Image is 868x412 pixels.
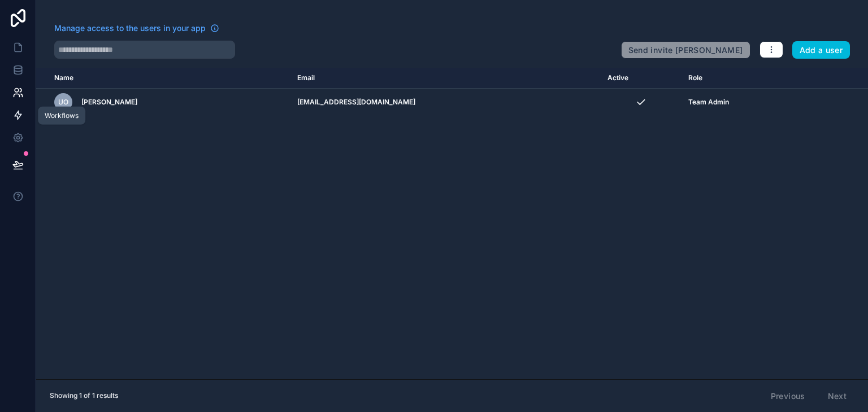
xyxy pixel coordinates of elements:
[290,68,601,89] th: Email
[36,68,868,379] div: scrollable content
[50,391,118,400] span: Showing 1 of 1 results
[688,98,729,107] span: Team Admin
[81,98,137,107] span: [PERSON_NAME]
[54,23,206,34] span: Manage access to the users in your app
[36,68,290,89] th: Name
[682,68,809,89] th: Role
[792,41,850,59] button: Add a user
[290,89,601,116] td: [EMAIL_ADDRESS][DOMAIN_NAME]
[601,68,682,89] th: Active
[45,111,79,120] div: Workflows
[54,23,219,34] a: Manage access to the users in your app
[58,98,68,107] span: UO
